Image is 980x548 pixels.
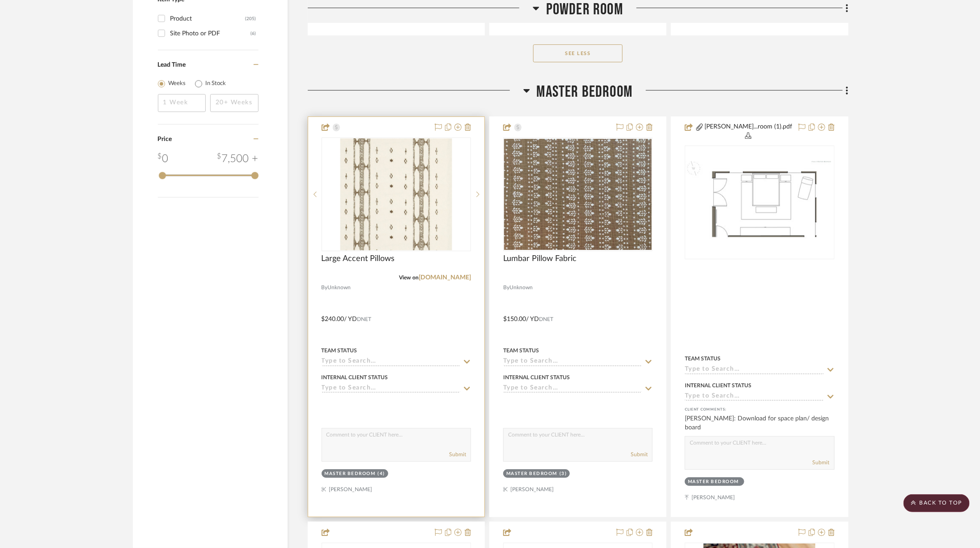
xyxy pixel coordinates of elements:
button: Submit [631,450,648,458]
div: [PERSON_NAME]: Download for space plan/ design board [685,414,834,432]
div: Internal Client Status [322,373,388,381]
div: (205) [246,12,256,26]
input: 20+ Weeks [210,94,259,112]
div: Team Status [322,347,357,355]
scroll-to-top-button: BACK TO TOP [904,494,970,512]
div: 0 [504,138,652,251]
div: Team Status [685,355,721,363]
div: Master Bedroom [688,479,739,485]
div: Master Bedroom [506,471,557,477]
div: Team Status [503,347,539,355]
span: Price [158,136,172,142]
input: Type to Search… [685,393,823,401]
label: In Stock [206,79,226,88]
span: View on [399,275,419,280]
input: Type to Search… [503,385,642,393]
input: Type to Search… [503,358,642,366]
button: [PERSON_NAME]...room (1).pdf [704,122,793,141]
img: Large Accent Pillows [340,138,452,250]
div: Internal Client Status [503,373,570,381]
span: Lumbar Pillow Fabric [503,254,577,264]
div: (6) [251,26,256,41]
div: 0 [158,151,169,167]
div: Site Photo or PDF [170,26,251,41]
div: Master Bedroom [325,471,376,477]
div: Internal Client Status [685,381,751,390]
span: Master Bedroom [537,82,633,102]
label: Weeks [169,79,186,88]
img: Lumbar Pillow Fabric [504,139,652,250]
div: 0 [322,138,471,251]
span: Unknown [509,283,533,292]
span: By [503,283,509,292]
span: Lead Time [158,62,186,68]
button: Submit [449,450,466,458]
div: (3) [560,471,567,477]
span: Unknown [328,283,351,292]
span: Large Accent Pillows [322,254,395,264]
span: By [322,283,328,292]
div: 7,500 + [217,151,259,167]
button: Submit [813,458,830,467]
div: (4) [378,471,386,477]
img: null [686,158,833,248]
input: Type to Search… [322,385,460,393]
input: Type to Search… [322,358,460,366]
a: [DOMAIN_NAME] [419,274,471,281]
div: Product [170,12,246,26]
input: Type to Search… [685,366,823,374]
input: 1 Week [158,94,206,112]
button: See Less [533,44,623,62]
